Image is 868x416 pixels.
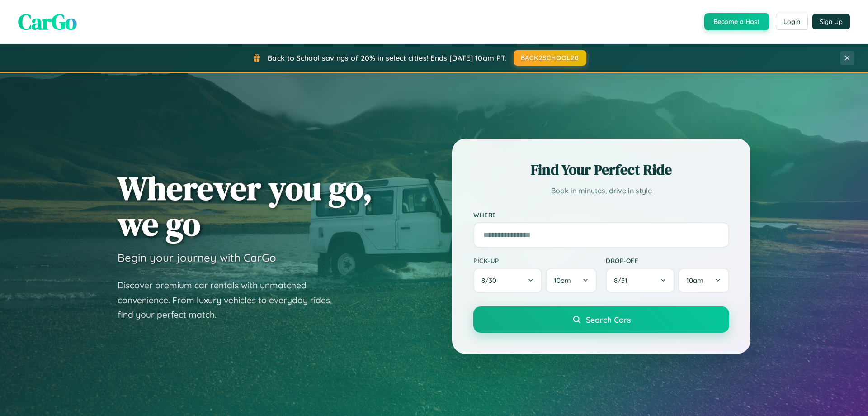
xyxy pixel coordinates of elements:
span: 10am [686,276,703,285]
button: 8/31 [606,268,675,293]
span: CarGo [18,7,77,37]
h3: Begin your journey with CarGo [118,251,276,264]
label: Pick-up [473,257,597,264]
button: Sign Up [812,14,850,29]
label: Where [473,211,729,219]
button: 8/30 [473,268,542,293]
button: 10am [546,268,597,293]
h1: Wherever you go, we go [118,170,373,242]
span: 8 / 30 [481,276,501,285]
p: Book in minutes, drive in style [473,184,729,197]
button: BACK2SCHOOL20 [514,50,586,66]
button: Become a Host [704,13,769,30]
button: Search Cars [473,306,729,333]
span: Back to School savings of 20% in select cities! Ends [DATE] 10am PT. [268,53,506,62]
span: Search Cars [586,315,631,325]
h2: Find Your Perfect Ride [473,160,729,180]
p: Discover premium car rentals with unmatched convenience. From luxury vehicles to everyday rides, ... [118,278,344,322]
span: 8 / 31 [614,276,632,285]
button: 10am [678,268,729,293]
button: Login [776,14,808,30]
label: Drop-off [606,257,729,264]
span: 10am [554,276,571,285]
